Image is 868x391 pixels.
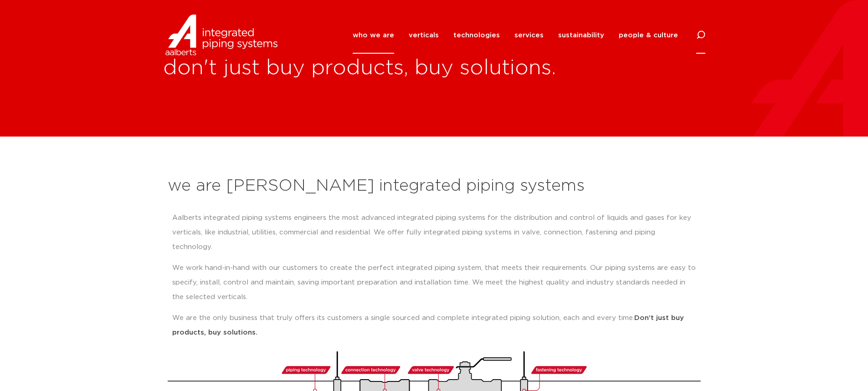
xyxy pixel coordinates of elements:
[453,17,500,54] a: technologies
[409,17,439,54] a: verticals
[619,17,678,54] a: people & culture
[172,211,696,254] p: Aalberts integrated piping systems engineers the most advanced integrated piping systems for the ...
[168,175,701,197] h2: we are [PERSON_NAME] integrated piping systems
[558,17,604,54] a: sustainability
[172,311,696,340] p: We are the only business that truly offers its customers a single sourced and complete integrated...
[514,17,544,54] a: services
[172,261,696,305] p: We work hand-in-hand with our customers to create the perfect integrated piping system, that meet...
[353,17,394,54] a: who we are
[353,17,678,54] nav: Menu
